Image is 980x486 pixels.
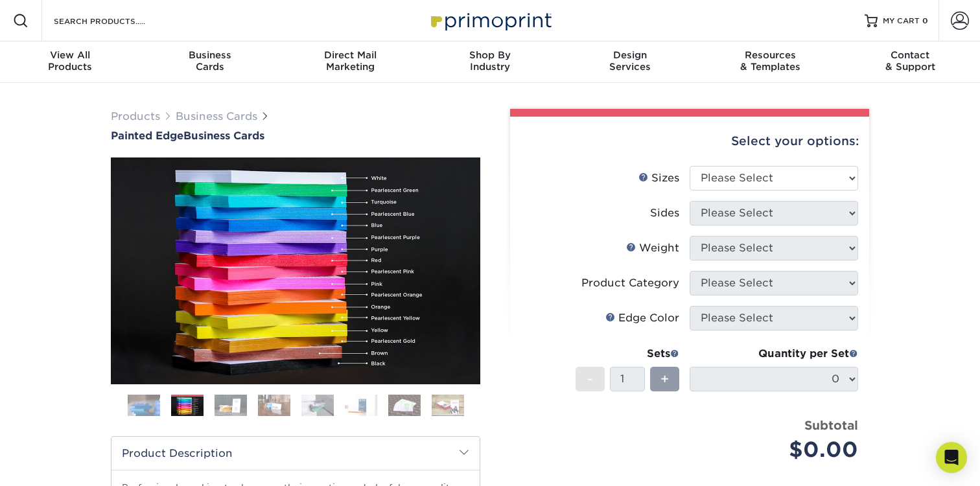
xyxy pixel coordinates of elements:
[280,49,420,73] div: Marketing
[215,394,247,417] img: Business Cards 03
[111,110,160,122] a: Products
[587,369,593,389] span: -
[840,41,980,83] a: Contact& Support
[420,41,560,83] a: Shop ByIndustry
[425,6,555,34] img: Primoprint
[700,49,840,73] div: & Templates
[345,394,377,417] img: Business Cards 06
[576,346,679,362] div: Sets
[581,275,679,291] div: Product Category
[700,49,840,61] span: Resources
[936,442,967,473] div: Open Intercom Messenger
[111,130,480,142] a: Painted EdgeBusiness Cards
[140,49,280,73] div: Cards
[699,434,858,465] div: $0.00
[258,394,290,417] img: Business Cards 04
[128,389,160,422] img: Business Cards 01
[605,310,679,326] div: Edge Color
[301,394,334,417] img: Business Cards 05
[520,117,859,166] div: Select your options:
[388,394,421,417] img: Business Cards 07
[840,49,980,61] span: Contact
[111,130,183,142] span: Painted Edge
[52,13,179,29] input: SEARCH PRODUCTS.....
[840,49,980,73] div: & Support
[560,49,700,73] div: Services
[432,394,464,417] img: Business Cards 08
[280,41,420,83] a: Direct MailMarketing
[804,418,858,432] strong: Subtotal
[111,130,480,142] h1: Business Cards
[560,49,700,61] span: Design
[660,369,669,389] span: +
[171,397,204,417] img: Business Cards 02
[922,16,928,25] span: 0
[420,49,560,61] span: Shop By
[140,49,280,61] span: Business
[111,437,480,470] h2: Product Description
[638,170,679,186] div: Sizes
[700,41,840,83] a: Resources& Templates
[111,157,480,384] img: Painted Edge 02
[176,110,257,122] a: Business Cards
[883,16,920,27] span: MY CART
[420,49,560,73] div: Industry
[650,205,679,221] div: Sides
[560,41,700,83] a: DesignServices
[690,346,858,362] div: Quantity per Set
[140,41,280,83] a: BusinessCards
[280,49,420,61] span: Direct Mail
[626,240,679,256] div: Weight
